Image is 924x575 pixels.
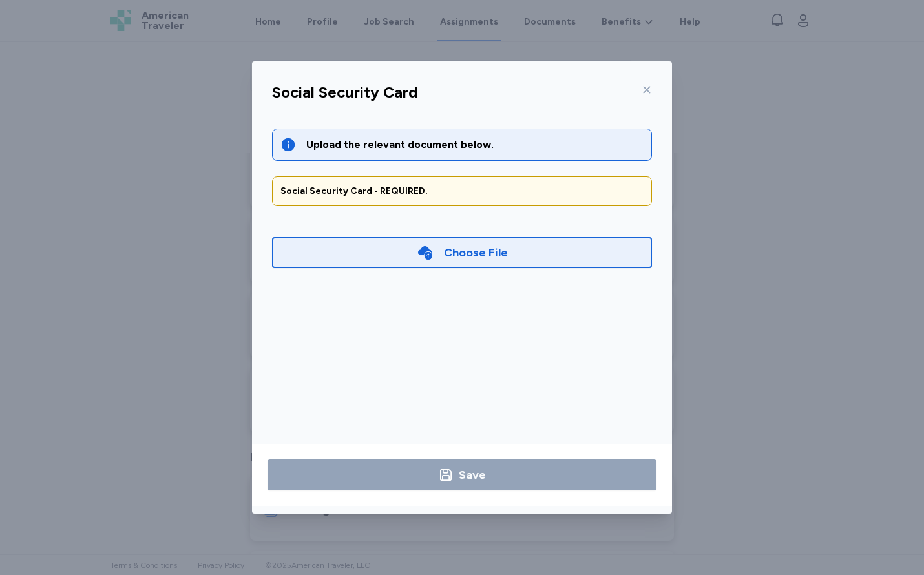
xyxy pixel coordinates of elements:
div: Choose File [444,244,508,262]
div: Upload the relevant document below. [306,137,644,152]
div: Social Security Card - REQUIRED. [280,185,644,198]
button: Save [268,459,656,490]
div: Save [459,466,486,484]
div: Social Security Card [272,82,418,103]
